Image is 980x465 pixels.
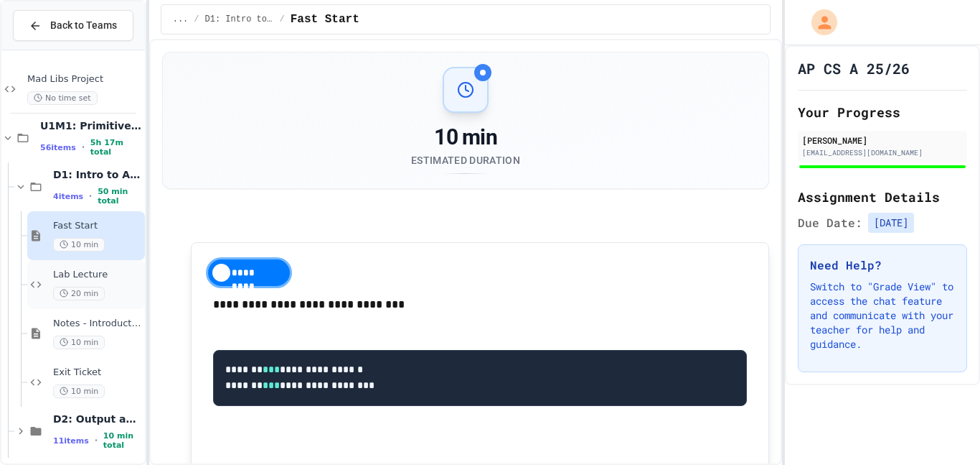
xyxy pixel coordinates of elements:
[13,10,133,41] button: Back to Teams
[40,143,76,152] span: 56 items
[53,192,83,201] span: 4 items
[89,190,92,202] span: •
[291,11,359,28] span: Fast Start
[798,214,862,231] span: Due Date:
[798,102,967,122] h2: Your Progress
[53,336,105,349] span: 10 min
[53,436,89,446] span: 11 items
[868,213,914,233] span: [DATE]
[53,269,142,281] span: Lab Lecture
[205,14,274,25] span: D1: Intro to APCSA
[90,138,142,157] span: 5h 17m total
[280,14,285,25] span: /
[802,134,963,147] div: [PERSON_NAME]
[798,58,910,78] h1: AP CS A 25/26
[27,91,98,105] span: No time set
[53,318,142,330] span: Notes - Introduction to Java Programming
[411,153,520,167] div: Estimated Duration
[194,14,199,25] span: /
[802,147,963,158] div: [EMAIL_ADDRESS][DOMAIN_NAME]
[95,435,98,446] span: •
[103,431,142,450] span: 10 min total
[53,385,105,398] span: 10 min
[796,6,841,39] div: My Account
[53,168,142,181] span: D1: Intro to APCSA
[53,238,105,252] span: 10 min
[53,413,142,425] span: D2: Output and Compiling Code
[173,14,189,25] span: ...
[53,367,142,379] span: Exit Ticket
[98,187,142,206] span: 50 min total
[810,257,955,274] h3: Need Help?
[27,73,142,86] span: Mad Libs Project
[53,220,142,232] span: Fast Start
[82,142,85,153] span: •
[411,124,520,150] div: 10 min
[810,280,955,351] p: Switch to "Grade View" to access the chat feature and communicate with your teacher for help and ...
[53,287,105,300] span: 20 min
[40,119,142,132] span: U1M1: Primitives, Variables, Basic I/O
[50,18,117,33] span: Back to Teams
[798,187,967,207] h2: Assignment Details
